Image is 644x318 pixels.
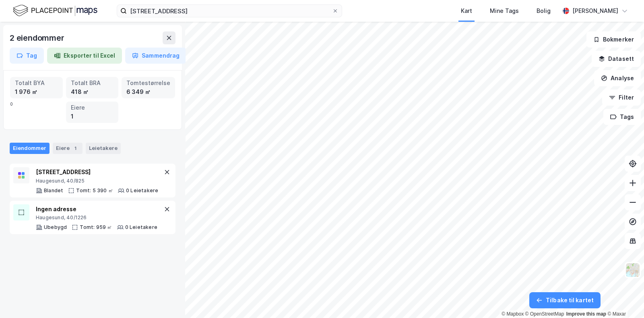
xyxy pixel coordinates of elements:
button: Sammendrag [125,48,186,64]
div: Haugesund, 40/1226 [36,214,157,221]
div: Tomt: 959 ㎡ [80,224,112,231]
div: 418 ㎡ [71,87,114,96]
img: Z [625,262,640,278]
div: Eiere [53,143,83,154]
div: Mine Tags [490,6,519,16]
button: Datasett [592,51,641,67]
div: 0 Leietakere [125,224,157,231]
button: Tag [10,48,44,64]
div: Bolig [537,6,551,16]
img: logo.f888ab2527a4732fd821a326f86c7f29.svg [13,4,97,18]
button: Bokmerker [586,31,641,48]
button: Analyse [594,70,641,86]
div: 2 eiendommer [10,31,66,44]
button: Tilbake til kartet [529,292,601,308]
div: Tomtestørrelse [126,79,170,87]
button: Tags [603,109,641,125]
div: 0 [10,77,175,123]
a: Improve this map [566,311,606,317]
div: 6 349 ㎡ [126,87,170,96]
div: 1 976 ㎡ [15,87,58,96]
div: [PERSON_NAME] [572,6,618,16]
div: Totalt BRA [71,79,114,87]
div: Eiendommer [10,143,50,154]
div: Totalt BYA [15,79,58,87]
div: 0 Leietakere [126,187,158,194]
div: Ubebygd [44,224,67,231]
div: Tomt: 5 390 ㎡ [76,187,113,194]
div: [STREET_ADDRESS] [36,167,158,177]
div: Eiere [71,103,114,112]
a: Mapbox [502,311,524,317]
iframe: Chat Widget [604,279,644,318]
div: Kontrollprogram for chat [604,279,644,318]
div: Ingen adresse [36,204,157,214]
div: Blandet [44,187,63,194]
div: 1 [71,112,114,121]
a: OpenStreetMap [525,311,564,317]
div: Leietakere [86,143,121,154]
input: Søk på adresse, matrikkel, gårdeiere, leietakere eller personer [127,5,332,17]
button: Filter [602,89,641,106]
div: Haugesund, 40/825 [36,178,158,184]
button: Eksporter til Excel [47,48,122,64]
div: 1 [71,144,79,152]
div: Kart [461,6,472,16]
